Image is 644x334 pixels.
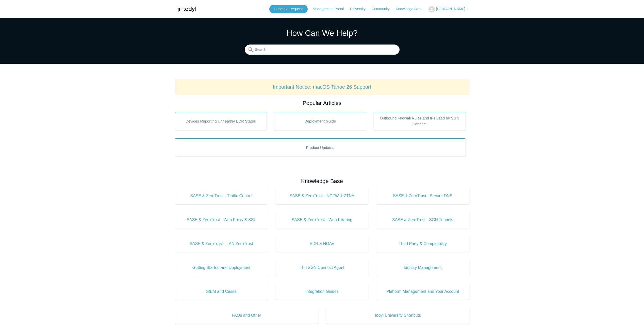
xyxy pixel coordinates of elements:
[175,236,268,252] a: SASE & ZeroTrust - LAN ZeroTrust
[384,193,462,199] span: SASE & ZeroTrust - Secure DNS
[273,84,371,90] a: Important Notice: macOS Tahoe 26 Support
[183,312,311,318] span: FAQs and Other
[283,217,361,223] span: SASE & ZeroTrust - Web Filtering
[372,6,395,12] a: Community
[183,217,260,223] span: SASE & ZeroTrust - Web Proxy & SSL
[350,6,370,12] a: University
[384,241,462,247] span: Third Party & Compatibility
[376,212,469,228] a: SASE & ZeroTrust - SGN Tunnels
[183,289,260,295] span: SIEM and Cases
[175,138,466,157] a: Product Updates
[175,188,268,204] a: SASE & ZeroTrust - Traffic Control
[274,112,366,130] a: Deployment Guide
[376,283,469,300] a: Platform Management and Your Account
[175,5,196,14] img: Todyl Support Center Help Center home page
[269,5,308,13] a: Submit a Request
[376,188,469,204] a: SASE & ZeroTrust - Secure DNS
[175,212,268,228] a: SASE & ZeroTrust - Web Proxy & SSL
[175,260,268,276] a: Getting Started and Deployment
[326,307,469,324] a: Todyl University Shortcuts
[175,307,318,324] a: FAQs and Other
[283,241,361,247] span: EDR & NGAV
[275,283,369,300] a: Integration Guides
[374,112,466,130] a: Outbound Firewall Rules and IPs used by SGN Connect
[428,6,469,12] button: [PERSON_NAME]
[175,112,267,130] a: Devices Reporting Unhealthy EDR States
[283,265,361,271] span: The SGN Connect Agent
[175,99,469,107] h2: Popular Articles
[384,217,462,223] span: SASE & ZeroTrust - SGN Tunnels
[283,193,361,199] span: SASE & ZeroTrust - NGFW & ZTNA
[334,312,462,318] span: Todyl University Shortcuts
[275,188,369,204] a: SASE & ZeroTrust - NGFW & ZTNA
[376,260,469,276] a: Identity Management
[183,241,260,247] span: SASE & ZeroTrust - LAN ZeroTrust
[245,45,400,55] input: Search
[175,283,268,300] a: SIEM and Cases
[245,27,400,39] h1: How Can We Help?
[396,6,427,12] a: Knowledge Base
[183,265,260,271] span: Getting Started and Deployment
[275,236,369,252] a: EDR & NGAV
[275,212,369,228] a: SASE & ZeroTrust - Web Filtering
[376,236,469,252] a: Third Party & Compatibility
[283,289,361,295] span: Integration Guides
[275,260,369,276] a: The SGN Connect Agent
[384,289,462,295] span: Platform Management and Your Account
[436,7,465,11] span: [PERSON_NAME]
[313,6,349,12] a: Management Portal
[175,177,469,185] h2: Knowledge Base
[183,193,260,199] span: SASE & ZeroTrust - Traffic Control
[384,265,462,271] span: Identity Management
